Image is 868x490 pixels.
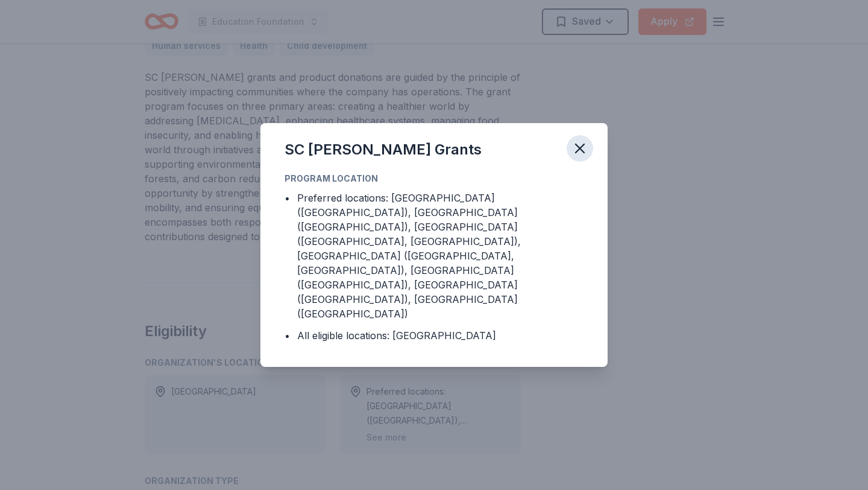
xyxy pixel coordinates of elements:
div: • [285,328,290,343]
div: • [285,191,290,205]
div: Program Location [285,171,583,186]
div: Preferred locations: [GEOGRAPHIC_DATA] ([GEOGRAPHIC_DATA]), [GEOGRAPHIC_DATA] ([GEOGRAPHIC_DATA])... [297,191,583,321]
div: All eligible locations: [GEOGRAPHIC_DATA] [297,328,496,343]
div: SC [PERSON_NAME] Grants [285,140,482,159]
